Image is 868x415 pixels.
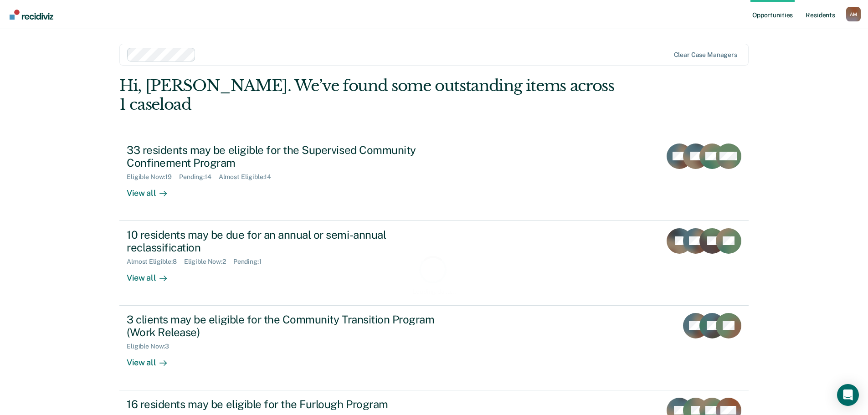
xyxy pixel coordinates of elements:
a: 3 clients may be eligible for the Community Transition Program (Work Release)Eligible Now:3View all [119,306,749,390]
div: 16 residents may be eligible for the Furlough Program [127,398,447,411]
div: 3 clients may be eligible for the Community Transition Program (Work Release) [127,313,447,339]
div: Pending : 1 [233,258,269,266]
div: Eligible Now : 19 [127,173,179,181]
a: 33 residents may be eligible for the Supervised Community Confinement ProgramEligible Now:19Pendi... [119,136,749,221]
div: View all [127,181,178,199]
div: Clear case managers [674,51,737,59]
div: Pending : 14 [179,173,219,181]
div: 10 residents may be due for an annual or semi-annual reclassification [127,228,447,255]
div: Eligible Now : 2 [184,258,233,266]
div: Almost Eligible : 14 [219,173,279,181]
div: View all [127,266,178,283]
div: Hi, [PERSON_NAME]. We’ve found some outstanding items across 1 caseload [119,77,623,114]
div: Eligible Now : 3 [127,343,176,350]
img: Recidiviz [10,10,53,20]
div: A M [846,7,861,21]
button: Profile dropdown button [846,7,861,21]
div: 33 residents may be eligible for the Supervised Community Confinement Program [127,143,447,170]
div: Almost Eligible : 8 [127,258,184,266]
a: 10 residents may be due for an annual or semi-annual reclassificationAlmost Eligible:8Eligible No... [119,221,749,306]
div: Open Intercom Messenger [837,384,859,406]
div: View all [127,350,178,368]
